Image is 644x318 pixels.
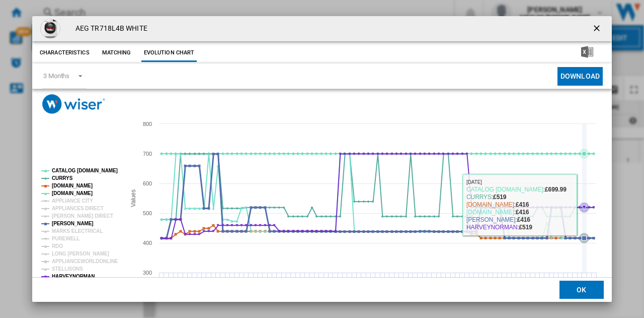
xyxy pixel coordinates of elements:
[52,198,93,204] tspan: APPLIANCE CITY
[52,259,118,264] tspan: APPLIANCEWORLDONLINE
[52,168,118,173] tspan: CATALOG [DOMAIN_NAME]
[52,221,94,226] tspan: [PERSON_NAME]
[143,121,152,127] tspan: 800
[52,228,103,234] tspan: MARKS ELECTRICAL
[559,281,604,299] button: OK
[52,183,93,188] tspan: [DOMAIN_NAME]
[43,72,69,80] div: 3 Months
[52,175,73,181] tspan: CURRYS
[52,243,63,249] tspan: RDO
[37,44,92,62] button: Characteristics
[143,270,152,276] tspan: 300
[52,190,93,196] tspan: [DOMAIN_NAME]
[143,151,152,157] tspan: 700
[565,44,609,62] button: Download in Excel
[581,46,593,58] img: excel-24x24.png
[130,189,137,207] tspan: Values
[52,266,83,272] tspan: STELLISONS
[143,240,152,246] tspan: 400
[588,19,608,39] button: getI18NText('BUTTONS.CLOSE_DIALOG')
[141,44,197,62] button: Evolution chart
[70,24,147,34] h4: AEG TR718L4B WHITE
[95,44,139,62] button: Matching
[52,206,104,211] tspan: APPLIANCES DIRECT
[143,180,152,186] tspan: 600
[143,210,152,216] tspan: 500
[557,67,603,86] button: Download
[32,16,612,302] md-dialog: Product popup
[42,94,105,114] img: logo_wiser_300x94.png
[52,213,113,219] tspan: [PERSON_NAME] DIRECT
[52,251,109,257] tspan: LONG [PERSON_NAME]
[40,19,60,39] img: aeg_tr718l4b_1014204_34-0100-0301.png
[592,23,604,35] ng-md-icon: getI18NText('BUTTONS.CLOSE_DIALOG')
[52,236,79,241] tspan: PUREWELL
[52,274,95,279] tspan: HARVEYNORMAN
